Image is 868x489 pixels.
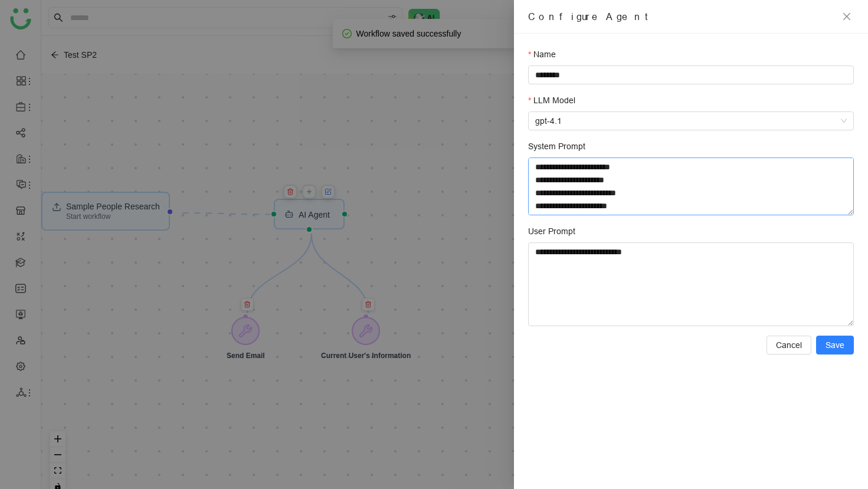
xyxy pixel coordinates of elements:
label: LLM Model [528,94,575,107]
button: Cancel [767,336,811,355]
span: gpt-4.1 [535,112,847,130]
button: Save [816,336,854,355]
span: Save [826,339,844,352]
span: Cancel [776,339,802,352]
label: User Prompt [528,225,575,238]
span: close [842,12,851,21]
label: System Prompt [528,140,585,153]
input: Name [528,65,854,84]
div: Configure Agent [528,9,834,24]
textarea: User Prompt [528,242,854,326]
textarea: System Prompt [528,157,854,215]
button: Close [840,9,854,24]
label: Name [528,48,556,61]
